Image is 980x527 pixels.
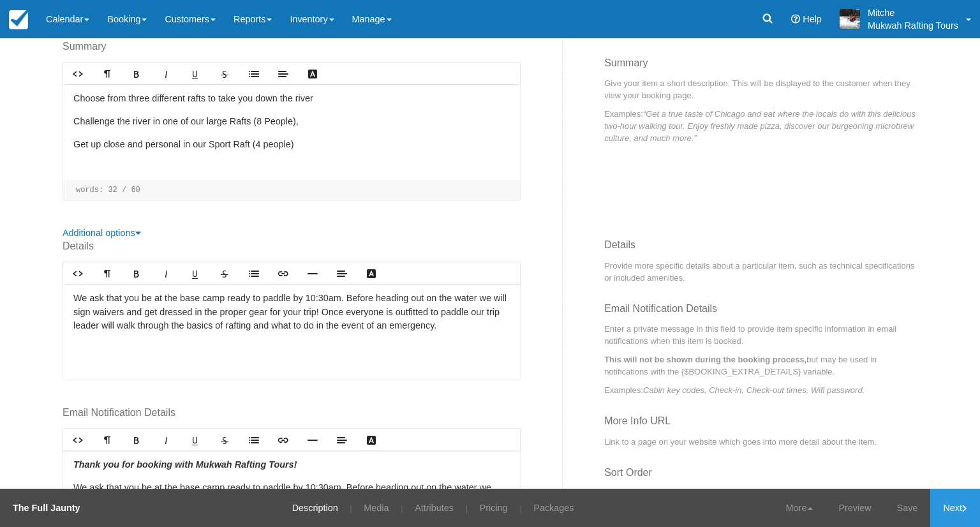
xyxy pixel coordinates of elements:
[604,384,917,396] p: Examples:
[470,489,517,527] a: Pricing
[151,429,181,450] a: Italic
[13,503,80,513] strong: The Full Jaunty
[604,303,917,323] h3: Email Notification Details
[93,263,122,284] a: Format
[327,429,357,450] a: Align
[604,239,917,260] h3: Details
[604,77,917,101] p: Give your item a short description. This will be displayed to the customer when they view your bo...
[604,467,917,487] h3: Sort Order
[269,263,298,284] a: Link
[604,109,916,143] em: “Get a true taste of Chicago and eat where the locals do with this delicious two-hour walking tou...
[283,489,348,527] a: Description
[269,429,298,450] a: Link
[357,263,386,284] a: Text Color
[405,489,463,527] a: Attributes
[63,40,521,54] label: Summary
[840,9,860,29] img: A1
[181,429,210,450] a: Underline
[210,263,239,284] a: Strikethrough
[327,263,357,284] a: Align
[868,19,958,32] p: Mukwah Rafting Tours
[151,263,181,284] a: Italic
[63,429,93,450] a: HTML
[73,138,510,152] p: Get up close and personal in our Sport Raft (4 people)
[930,489,980,527] a: Next
[63,228,141,238] a: Additional options
[63,63,93,84] a: HTML
[63,263,93,284] a: HTML
[298,429,327,450] a: Line
[868,6,958,19] p: Mitche
[63,239,521,254] label: Details
[604,436,917,448] p: Link to a page on your website which goes into more detail about the item.
[93,429,122,450] a: Format
[9,10,28,29] img: checkfront-main-nav-mini-logo.png
[181,263,210,284] a: Underline
[604,355,806,364] strong: This will not be shown during the booking process,
[63,406,521,420] label: Email Notification Details
[239,263,269,284] a: Lists
[73,481,510,523] p: We ask that you be at the base camp ready to paddle by 10:30am. Before heading out on the water w...
[604,323,917,347] p: Enter a private message in this field to provide item specific information in email notifications...
[826,489,884,527] a: Preview
[73,292,510,333] p: We ask that you be at the base camp ready to paddle by 10:30am. Before heading out on the water w...
[604,353,917,378] p: but may be used in notifications with the {$BOOKING_EXTRA_DETAILS} variable.
[73,115,510,129] p: Challenge the river in one of our large Rafts (8 People),
[239,63,269,84] a: Lists
[73,459,297,470] em: Thank you for booking with Mukwah Rafting Tours!
[357,429,386,450] a: Text Color
[791,15,800,24] i: Help
[803,14,822,24] span: Help
[122,429,151,450] a: Bold
[93,63,122,84] a: Format
[151,63,181,84] a: Italic
[298,63,327,84] a: Text Color
[210,63,239,84] a: Strikethrough
[70,185,147,195] li: words: 32 / 60
[122,63,151,84] a: Bold
[604,487,917,512] p: Display the order of your item in your inventory & booking page. A number will be displayed first.
[604,260,917,284] p: Provide more specific details about a particular item, such as technical specifications or includ...
[524,489,583,527] a: Packages
[604,108,917,144] p: Examples:
[604,57,917,78] h3: Summary
[884,489,931,527] a: Save
[269,63,298,84] a: Align
[298,263,327,284] a: Line
[604,415,917,436] h3: More Info URL
[181,63,210,84] a: Underline
[122,263,151,284] a: Bold
[210,429,239,450] a: Strikethrough
[643,385,865,395] em: Cabin key codes, Check-in, Check-out times, Wifi password.
[354,489,398,527] a: Media
[239,429,269,450] a: Lists
[73,92,510,106] p: Choose from three different rafts to take you down the river
[773,489,826,527] a: More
